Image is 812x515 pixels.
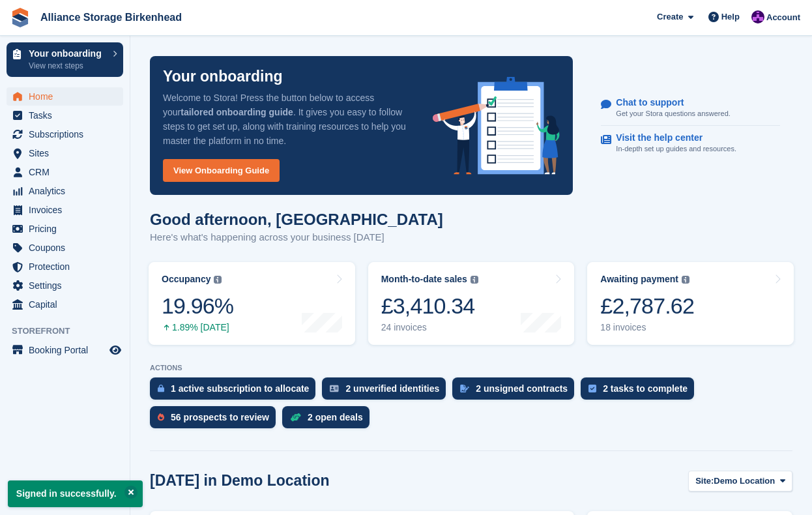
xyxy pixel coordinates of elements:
p: Your onboarding [29,49,106,58]
a: Your onboarding View next steps [7,42,123,77]
span: Home [29,87,107,106]
a: View Onboarding Guide [163,159,280,182]
a: menu [7,295,123,314]
img: icon-info-grey-7440780725fd019a000dd9b08b2336e03edf1995a4989e88bcd33f0948082b44.svg [214,276,222,284]
div: £2,787.62 [600,293,694,319]
a: menu [7,87,123,106]
p: Visit the help center [616,132,726,143]
p: Chat to support [616,97,719,108]
a: 2 unsigned contracts [452,377,581,406]
div: 1 active subscription to allocate [171,383,309,394]
div: 19.96% [162,293,233,319]
a: Awaiting payment £2,787.62 18 invoices [587,262,794,345]
span: Storefront [12,325,130,338]
span: Sites [29,144,107,162]
div: 2 unsigned contracts [476,383,568,394]
a: menu [7,201,123,219]
img: icon-info-grey-7440780725fd019a000dd9b08b2336e03edf1995a4989e88bcd33f0948082b44.svg [682,276,689,284]
a: Visit the help center In-depth set up guides and resources. [601,126,780,161]
span: Create [657,10,683,23]
img: contract_signature_icon-13c848040528278c33f63329250d36e43548de30e8caae1d1a13099fd9432cc5.svg [460,385,469,392]
a: Occupancy 19.96% 1.89% [DATE] [149,262,355,345]
img: stora-icon-8386f47178a22dfd0bd8f6a31ec36ba5ce8667c1dd55bd0f319d3a0aa187defe.svg [10,8,30,27]
div: 2 open deals [308,412,363,422]
div: Month-to-date sales [381,274,467,285]
div: 56 prospects to review [171,412,269,422]
a: menu [7,182,123,200]
p: ACTIONS [150,364,792,372]
p: Here's what's happening across your business [DATE] [150,230,443,245]
a: menu [7,125,123,143]
span: Help [721,10,740,23]
p: View next steps [29,60,106,72]
p: In-depth set up guides and resources. [616,143,736,154]
a: Chat to support Get your Stora questions answered. [601,91,780,126]
img: task-75834270c22a3079a89374b754ae025e5fb1db73e45f91037f5363f120a921f8.svg [588,385,596,392]
div: Awaiting payment [600,274,678,285]
span: Tasks [29,106,107,125]
span: Invoices [29,201,107,219]
a: Preview store [108,342,123,358]
img: onboarding-info-6c161a55d2c0e0a8cae90662b2fe09162a5109e8cc188191df67fb4f79e88e88.svg [433,77,560,175]
a: menu [7,239,123,257]
div: 2 tasks to complete [603,383,688,394]
div: Occupancy [162,274,210,285]
img: active_subscription_to_allocate_icon-d502201f5373d7db506a760aba3b589e785aa758c864c3986d89f69b8ff3... [158,384,164,392]
span: Settings [29,276,107,295]
div: 1.89% [DATE] [162,322,233,333]
a: Month-to-date sales £3,410.34 24 invoices [368,262,575,345]
span: CRM [29,163,107,181]
div: £3,410.34 [381,293,478,319]
img: verify_identity-adf6edd0f0f0b5bbfe63781bf79b02c33cf7c696d77639b501bdc392416b5a36.svg [330,385,339,392]
a: 2 unverified identities [322,377,452,406]
a: 56 prospects to review [150,406,282,435]
p: Your onboarding [163,69,283,84]
h1: Good afternoon, [GEOGRAPHIC_DATA] [150,211,443,228]
a: 2 open deals [282,406,376,435]
span: Account [766,11,800,24]
span: Protection [29,257,107,276]
p: Signed in successfully. [8,480,143,507]
img: Romilly Norton [751,10,764,23]
p: Welcome to Stora! Press the button below to access your . It gives you easy to follow steps to ge... [163,91,412,148]
strong: tailored onboarding guide [181,107,293,117]
span: Pricing [29,220,107,238]
span: Subscriptions [29,125,107,143]
a: menu [7,106,123,125]
button: Site: Demo Location [688,471,792,492]
a: menu [7,220,123,238]
span: Demo Location [714,475,775,488]
span: Analytics [29,182,107,200]
p: Get your Stora questions answered. [616,108,730,119]
a: menu [7,257,123,276]
a: Alliance Storage Birkenhead [35,7,187,28]
div: 2 unverified identities [345,383,439,394]
span: Capital [29,295,107,314]
img: icon-info-grey-7440780725fd019a000dd9b08b2336e03edf1995a4989e88bcd33f0948082b44.svg [471,276,478,284]
a: 2 tasks to complete [581,377,701,406]
span: Booking Portal [29,341,107,359]
a: menu [7,163,123,181]
h2: [DATE] in Demo Location [150,472,330,490]
a: menu [7,144,123,162]
span: Coupons [29,239,107,257]
div: 18 invoices [600,322,694,333]
a: menu [7,341,123,359]
a: 1 active subscription to allocate [150,377,322,406]
img: prospect-51fa495bee0391a8d652442698ab0144808aea92771e9ea1ae160a38d050c398.svg [158,413,164,421]
img: deal-1b604bf984904fb50ccaf53a9ad4b4a5d6e5aea283cecdc64d6e3604feb123c2.svg [290,413,301,422]
span: Site: [695,475,714,488]
div: 24 invoices [381,322,478,333]
a: menu [7,276,123,295]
